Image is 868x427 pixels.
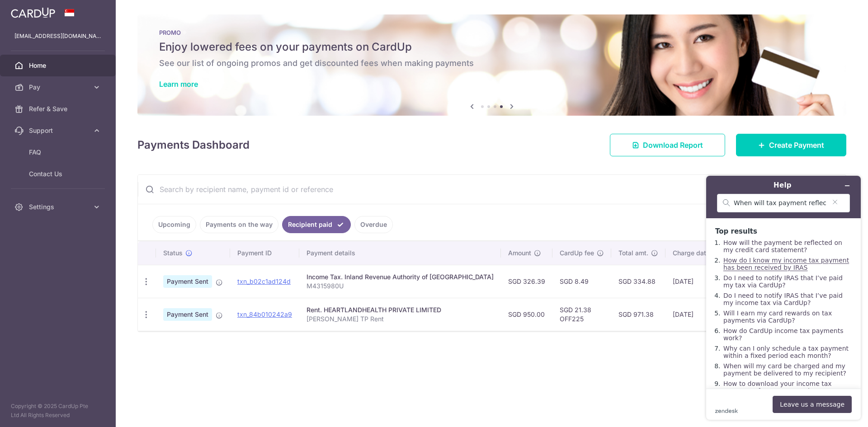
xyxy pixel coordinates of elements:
input: Search by recipient name, payment id or reference [138,175,824,204]
span: Pay [29,83,89,92]
a: txn_84b010242a9 [237,310,292,318]
td: SGD 21.38 OFF225 [552,298,611,331]
span: Payment Sent [163,308,212,321]
td: [DATE] [665,265,727,298]
a: txn_b02c1ad124d [237,277,291,285]
span: Support [29,126,89,135]
span: Status [163,249,183,258]
span: Contact Us [29,169,89,178]
th: Payment details [299,241,501,265]
h5: Enjoy lowered fees on your payments on CardUp [159,40,825,54]
a: Upcoming [152,216,196,233]
span: Charge date [673,249,710,258]
p: PROMO [159,29,825,36]
td: SGD 8.49 [552,265,611,298]
img: CardUp [11,7,55,18]
span: Home [29,61,89,70]
h6: See our list of ongoing promos and get discounted fees when making payments [159,58,825,69]
span: Settings [29,202,89,211]
span: FAQ [29,148,89,157]
td: SGD 971.38 [611,298,665,331]
td: SGD 326.39 [501,265,552,298]
span: Amount [508,249,531,258]
p: [PERSON_NAME] TP Rent [307,314,494,324]
a: Overdue [354,216,393,233]
a: Download Report [610,134,725,156]
img: Latest Promos banner [137,14,846,116]
a: Recipient paid [282,216,351,233]
span: Refer & Save [29,104,89,113]
iframe: Find more information here [699,169,868,427]
td: SGD 950.00 [501,298,552,331]
a: Payments on the way [200,216,278,233]
span: Payment Sent [163,275,212,288]
span: Create Payment [769,140,824,150]
h4: Payments Dashboard [137,137,250,153]
th: Payment ID [230,241,299,265]
div: Rent. HEARTLANDHEALTH PRIVATE LIMITED [307,305,494,314]
p: M4315980U [307,282,494,291]
div: Income Tax. Inland Revenue Authority of [GEOGRAPHIC_DATA] [307,272,494,282]
a: Create Payment [736,134,846,156]
span: Help [20,6,39,14]
a: Learn more [159,80,198,89]
p: [EMAIL_ADDRESS][DOMAIN_NAME] [14,32,101,41]
td: SGD 334.88 [611,265,665,298]
td: [DATE] [665,298,727,331]
span: CardUp fee [560,249,594,258]
span: Download Report [643,140,703,150]
span: Total amt. [618,249,648,258]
